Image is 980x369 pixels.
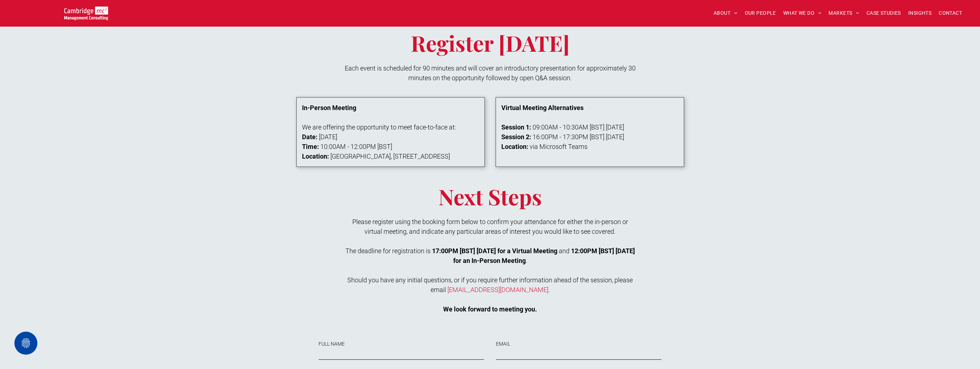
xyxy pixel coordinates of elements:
span: [DATE] [606,123,624,131]
a: ABOUT [710,8,741,19]
span: Each event is scheduled for 90 minutes and will cover an introductory presentation for approximat... [345,64,636,82]
strong: We look forward to meeting you. [443,305,537,313]
strong: 17:00PM [BST] [DATE] for a Virtual Meeting [432,247,557,255]
strong: Session 1: [501,123,531,131]
label: FULL NAME [319,340,484,348]
strong: Location: [302,152,329,160]
a: WHAT WE DO [780,8,825,19]
span: and [559,247,570,255]
strong: Virtual Meeting Alternatives [501,104,584,111]
a: MARKETS [825,8,863,19]
span: The deadline for registration is [345,247,431,255]
strong: Time: [302,143,319,150]
a: CASE STUDIES [863,8,905,19]
a: [EMAIL_ADDRESS][DOMAIN_NAME] [447,286,548,293]
strong: Date: [302,133,317,141]
span: . [548,286,550,293]
span: 10:00AM - 12:00PM [BST] [320,143,392,150]
span: Should you have any initial questions, or if you require further information ahead of the session... [347,276,633,293]
a: INSIGHTS [905,8,935,19]
a: OUR PEOPLE [741,8,779,19]
span: Next Steps [438,182,542,211]
strong: Location: [501,143,528,150]
span: [GEOGRAPHIC_DATA], [STREET_ADDRESS] [330,152,450,160]
span: via Microsoft Teams [530,143,587,150]
span: 16:00PM - 17:30PM [BST] [DATE] [533,133,624,141]
span: Please register using the booking form below to confirm your attendance for either the in-person ... [352,218,628,235]
strong: Session 2: [501,133,531,141]
span: . [526,257,527,264]
span: [DATE] [319,133,337,141]
img: Cambridge MC Logo [64,6,108,20]
a: CONTACT [935,8,966,19]
strong: In-Person Meeting [302,104,356,111]
strong: 12:00PM [BST] [DATE] for an In-Person Meeting [453,247,635,264]
span: 09:00AM - 10:30AM [BST] [533,123,604,131]
span: Register [DATE] [411,28,570,57]
label: EMAIL [496,340,661,348]
span: We are offering the opportunity to meet face-to-face at: [302,123,456,131]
